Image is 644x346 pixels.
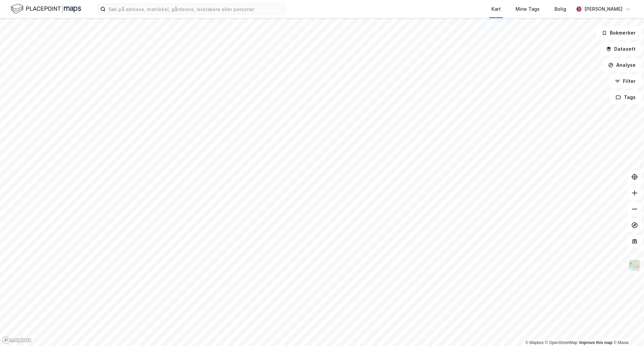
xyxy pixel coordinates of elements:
[602,58,641,72] button: Analyse
[554,5,566,13] div: Bolig
[2,336,32,344] a: Mapbox homepage
[610,91,641,104] button: Tags
[106,4,285,14] input: Søk på adresse, matrikkel, gårdeiere, leietakere eller personer
[600,42,641,56] button: Datasett
[11,3,81,15] img: logo.f888ab2527a4732fd821a326f86c7f29.svg
[596,26,641,40] button: Bokmerker
[525,340,544,345] a: Mapbox
[579,340,612,345] a: Improve this map
[610,314,644,346] iframe: Chat Widget
[610,314,644,346] div: Kontrollprogram for chat
[609,75,641,88] button: Filter
[584,5,623,13] div: [PERSON_NAME]
[516,5,540,13] div: Mine Tags
[545,340,578,345] a: OpenStreetMap
[628,259,641,272] img: Z
[491,5,501,13] div: Kart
